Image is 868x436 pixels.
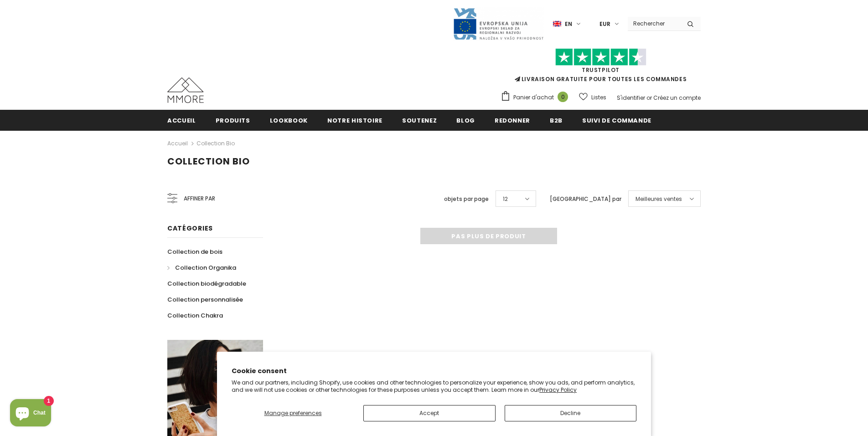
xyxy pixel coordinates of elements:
h2: Cookie consent [232,366,636,376]
a: Accueil [167,110,196,130]
span: Meilleures ventes [635,195,682,204]
inbox-online-store-chat: Shopify online store chat [7,399,54,429]
span: Manage preferences [264,409,322,417]
a: Lookbook [270,110,308,130]
span: Notre histoire [327,116,382,125]
img: i-lang-1.png [553,20,561,28]
span: Collection biodégradable [167,279,246,288]
span: Suivi de commande [582,116,651,125]
button: Accept [363,405,496,421]
span: soutenez [402,116,437,125]
button: Manage preferences [232,405,354,421]
span: Affiner par [184,194,215,204]
a: Collection Bio [196,139,235,147]
span: EUR [599,20,610,29]
span: Collection Chakra [167,311,223,320]
label: [GEOGRAPHIC_DATA] par [550,195,621,204]
span: B2B [550,116,563,125]
a: Produits [216,110,250,130]
label: objets par page [444,195,489,204]
span: Listes [591,93,606,102]
img: Javni Razpis [453,7,544,41]
a: Collection Organika [167,260,236,276]
span: or [646,94,652,102]
a: Privacy Policy [539,386,577,394]
span: LIVRAISON GRATUITE POUR TOUTES LES COMMANDES [501,52,701,83]
span: Blog [456,116,475,125]
a: B2B [550,110,563,130]
button: Decline [505,405,637,421]
span: Produits [216,116,250,125]
a: S'identifier [617,94,645,102]
a: Collection de bois [167,244,222,260]
span: Collection personnalisée [167,295,243,304]
img: Faites confiance aux étoiles pilotes [555,48,646,66]
a: soutenez [402,110,437,130]
a: Accueil [167,138,188,149]
span: 0 [558,92,568,102]
a: Collection biodégradable [167,276,246,292]
span: 12 [503,195,508,204]
img: Cas MMORE [167,77,204,103]
input: Search Site [628,17,680,30]
a: Créez un compte [653,94,701,102]
p: We and our partners, including Shopify, use cookies and other technologies to personalize your ex... [232,379,636,393]
a: Notre histoire [327,110,382,130]
a: Collection personnalisée [167,292,243,308]
a: Javni Razpis [453,20,544,27]
a: Collection Chakra [167,308,223,323]
span: en [565,20,572,29]
span: Catégories [167,224,213,233]
a: Suivi de commande [582,110,651,130]
span: Collection de bois [167,247,222,256]
a: Panier d'achat 0 [501,91,573,104]
span: Accueil [167,116,196,125]
a: Listes [579,89,606,105]
span: Collection Bio [167,155,250,168]
span: Lookbook [270,116,308,125]
a: TrustPilot [582,66,620,74]
span: Redonner [495,116,530,125]
a: Redonner [495,110,530,130]
span: Collection Organika [175,263,236,272]
span: Panier d'achat [513,93,554,102]
a: Blog [456,110,475,130]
